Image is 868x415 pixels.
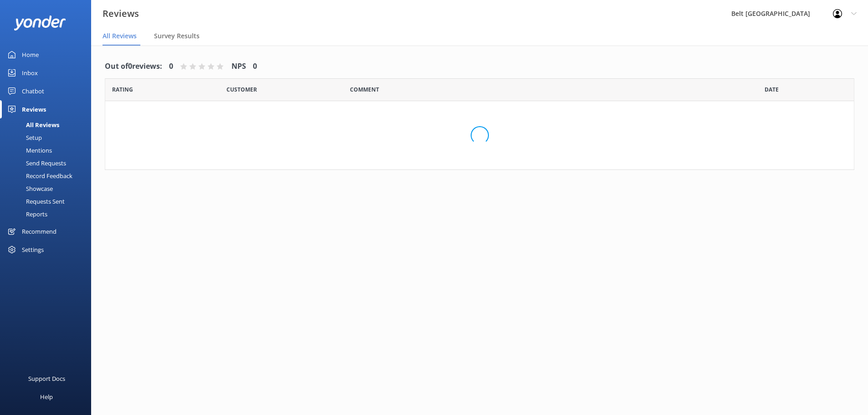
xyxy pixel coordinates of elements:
div: Inbox [22,64,38,82]
h4: 0 [169,61,173,72]
a: All Reviews [5,118,91,131]
div: Record Feedback [5,169,72,182]
div: Settings [22,241,44,259]
a: Mentions [5,144,91,157]
a: Requests Sent [5,195,91,208]
div: Requests Sent [5,195,65,208]
h4: NPS [231,61,246,72]
div: Showcase [5,182,53,195]
div: Reviews [22,100,46,118]
div: Support Docs [28,369,65,388]
a: Record Feedback [5,169,91,182]
span: Date [765,85,779,94]
h4: 0 [253,61,257,72]
img: yonder-white-logo.png [14,15,66,31]
a: Showcase [5,182,91,195]
a: Send Requests [5,157,91,169]
div: Setup [5,131,42,144]
div: Recommend [22,222,56,241]
div: Home [22,46,39,64]
div: Reports [5,208,47,220]
div: Help [40,388,53,406]
span: Date [226,85,257,94]
a: Setup [5,131,91,144]
h4: Out of 0 reviews: [105,61,162,72]
div: Send Requests [5,157,66,169]
div: Chatbot [22,82,44,100]
span: Date [112,85,133,94]
a: Reports [5,208,91,220]
div: Mentions [5,144,52,157]
span: Survey Results [154,31,200,41]
span: Question [350,85,379,94]
div: All Reviews [5,118,59,131]
span: All Reviews [103,31,137,41]
h3: Reviews [103,6,139,21]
